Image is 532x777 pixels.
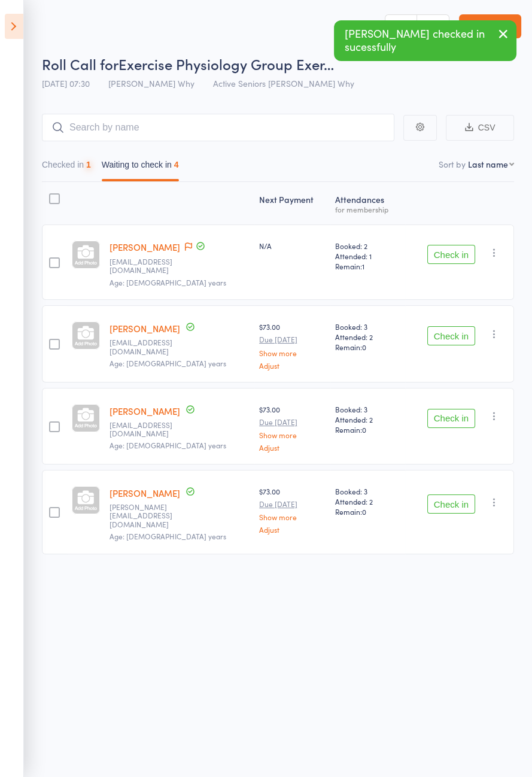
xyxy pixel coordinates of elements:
[334,20,516,61] div: [PERSON_NAME] checked in sucessfully
[259,444,326,451] a: Adjust
[259,526,326,533] a: Adjust
[110,440,226,450] span: Age: [DEMOGRAPHIC_DATA] years
[446,115,514,141] button: CSV
[335,321,400,332] span: Booked: 3
[335,332,400,342] span: Attended: 2
[335,414,400,424] span: Attended: 2
[254,187,330,219] div: Next Payment
[110,421,187,438] small: roslynkeeler@hotmail.com
[110,277,226,287] span: Age: [DEMOGRAPHIC_DATA] years
[335,404,400,414] span: Booked: 3
[110,322,180,335] a: [PERSON_NAME]
[259,418,326,426] small: Due [DATE]
[118,54,334,74] span: Exercise Physiology Group Exer…
[42,54,118,74] span: Roll Call for
[110,487,180,499] a: [PERSON_NAME]
[427,245,475,264] button: Check in
[427,494,475,514] button: Check in
[335,205,400,213] div: for membership
[108,77,194,89] span: [PERSON_NAME] Why
[110,241,180,253] a: [PERSON_NAME]
[259,321,326,369] div: $73.00
[335,251,400,261] span: Attended: 1
[259,486,326,533] div: $73.00
[259,349,326,357] a: Show more
[259,335,326,344] small: Due [DATE]
[459,14,521,38] a: Exit roll call
[102,154,179,181] button: Waiting to check in4
[259,513,326,521] a: Show more
[110,338,187,356] small: sue.a.miles@gmail.com
[439,158,466,170] label: Sort by
[259,362,326,369] a: Adjust
[259,241,326,251] div: N/A
[86,160,91,169] div: 1
[213,77,354,89] span: Active Seniors [PERSON_NAME] Why
[362,342,366,352] span: 0
[110,358,226,368] span: Age: [DEMOGRAPHIC_DATA] years
[335,424,400,435] span: Remain:
[42,154,91,181] button: Checked in1
[330,187,405,219] div: Atten­dances
[335,261,400,271] span: Remain:
[42,114,394,141] input: Search by name
[362,506,366,517] span: 0
[174,160,179,169] div: 4
[259,404,326,451] div: $73.00
[468,158,508,170] div: Last name
[335,241,400,251] span: Booked: 2
[335,342,400,352] span: Remain:
[335,496,400,506] span: Attended: 2
[362,424,366,435] span: 0
[427,326,475,345] button: Check in
[335,506,400,517] span: Remain:
[427,409,475,428] button: Check in
[110,405,180,417] a: [PERSON_NAME]
[110,531,226,541] span: Age: [DEMOGRAPHIC_DATA] years
[110,503,187,529] small: diane.sly@optusnet.com.au
[335,486,400,496] span: Booked: 3
[259,431,326,439] a: Show more
[110,257,187,275] small: johnbackhouse64@gmail.com
[259,500,326,508] small: Due [DATE]
[362,261,364,271] span: 1
[42,77,90,89] span: [DATE] 07:30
